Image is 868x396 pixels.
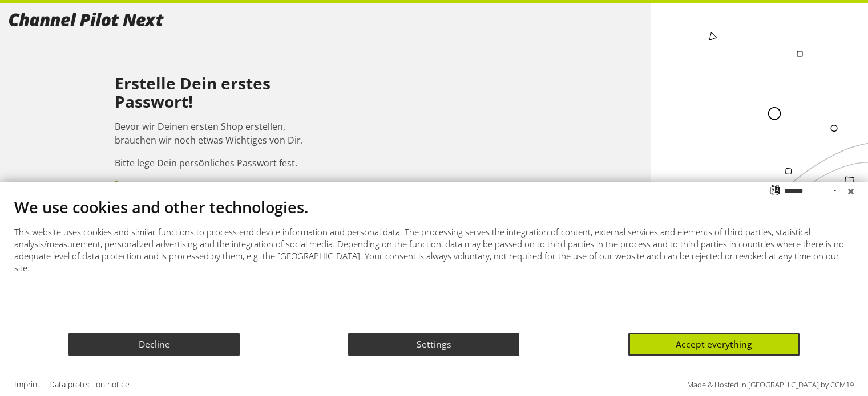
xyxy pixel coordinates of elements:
p: Bevor wir Deinen ersten Shop erstellen, brauchen wir noch etwas Wichtiges von Dir. [115,120,326,147]
select: Choose language [784,182,842,199]
img: 00fd0c2968333bded0a06517299d5b97.svg [9,13,164,26]
button: Decline [68,333,240,356]
a: Data protection notice [49,379,130,390]
span: Passwort [115,179,145,189]
h1: Erstelle Dein erstes Passwort! [115,75,326,111]
button: Settings [348,333,519,356]
div: This website uses cookies and similar functions to process end device information and personal da... [14,226,854,274]
p: Bitte lege Dein persönliches Passwort fest. [115,156,326,170]
div: We use cookies and other technologies. [14,199,854,215]
button: Accept everything [628,333,800,356]
label: Choose language [769,183,781,195]
a: Imprint [14,379,40,390]
button: Close [842,182,859,199]
a: Made & Hosted in [GEOGRAPHIC_DATA] by CCM19 [687,379,854,390]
